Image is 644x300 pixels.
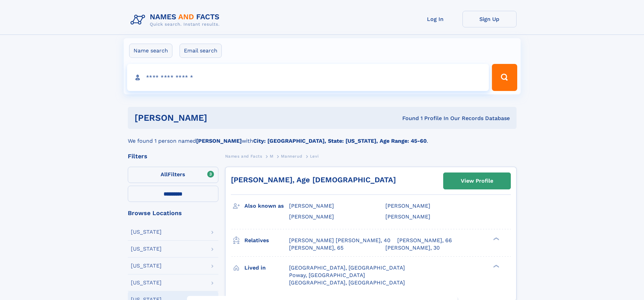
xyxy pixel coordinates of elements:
span: [PERSON_NAME] [289,213,334,220]
label: Name search [129,44,172,58]
h3: Relatives [244,235,289,246]
span: [GEOGRAPHIC_DATA], [GEOGRAPHIC_DATA] [289,264,405,271]
div: [US_STATE] [131,229,162,235]
a: [PERSON_NAME], 65 [289,244,343,252]
a: M [270,152,273,160]
h1: [PERSON_NAME] [135,114,305,122]
a: [PERSON_NAME], Age [DEMOGRAPHIC_DATA] [231,176,396,184]
button: Search Button [492,64,517,91]
label: Filters [128,167,218,183]
a: Log In [408,11,462,27]
span: Mannerud [281,154,302,159]
span: [GEOGRAPHIC_DATA], [GEOGRAPHIC_DATA] [289,279,405,286]
div: We found 1 person named with . [128,129,517,145]
b: City: [GEOGRAPHIC_DATA], State: [US_STATE], Age Range: 45-60 [253,138,427,144]
div: Browse Locations [128,210,218,216]
span: All [161,171,168,178]
div: Found 1 Profile In Our Records Database [305,115,510,122]
span: [PERSON_NAME] [385,203,430,209]
span: M [270,154,273,159]
a: Mannerud [281,152,302,160]
h3: Lived in [244,262,289,274]
a: [PERSON_NAME], 66 [397,237,452,244]
img: Logo Names and Facts [128,11,225,29]
input: search input [127,64,489,91]
span: Levi [310,154,318,159]
div: ❯ [492,264,500,268]
span: [PERSON_NAME] [289,203,334,209]
div: [US_STATE] [131,246,162,252]
span: [PERSON_NAME] [385,213,430,220]
a: Names and Facts [225,152,262,160]
label: Email search [180,44,222,58]
a: [PERSON_NAME] [PERSON_NAME], 40 [289,237,390,244]
a: Sign Up [462,11,517,27]
div: [US_STATE] [131,280,162,285]
div: Filters [128,153,218,159]
div: [US_STATE] [131,263,162,269]
a: [PERSON_NAME], 30 [385,244,440,252]
div: ❯ [492,236,500,241]
span: Poway, [GEOGRAPHIC_DATA] [289,272,365,278]
a: View Profile [444,173,510,189]
h3: Also known as [244,200,289,212]
div: View Profile [461,173,493,189]
b: [PERSON_NAME] [196,138,242,144]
